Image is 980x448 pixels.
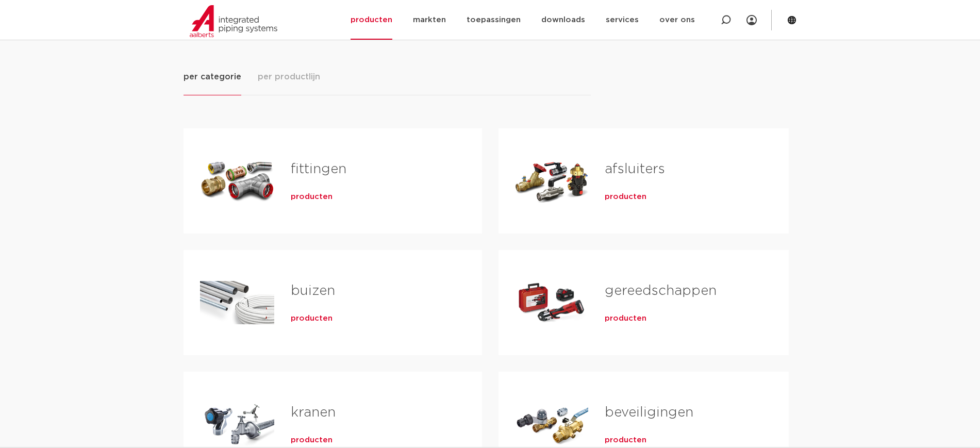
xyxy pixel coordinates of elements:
a: producten [291,192,333,202]
a: afsluiters [605,162,665,176]
a: gereedschappen [605,284,717,297]
a: kranen [291,406,336,419]
span: per productlijn [258,71,320,83]
a: producten [291,313,333,324]
a: fittingen [291,162,346,176]
a: buizen [291,284,335,297]
a: producten [605,192,646,202]
a: producten [605,435,646,445]
span: per categorie [184,71,241,83]
a: beveiligingen [605,406,693,419]
a: producten [291,435,333,445]
a: producten [605,313,646,324]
